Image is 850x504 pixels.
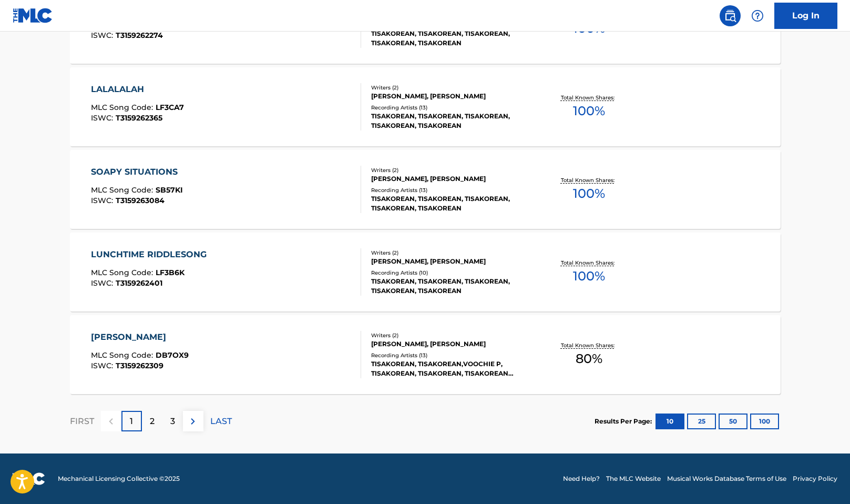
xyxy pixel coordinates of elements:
img: logo [13,472,45,485]
div: LALALALAH [91,83,184,96]
div: Writers ( 2 ) [371,84,530,92]
img: MLC Logo [13,8,53,23]
div: Writers ( 2 ) [371,166,530,174]
button: 25 [687,414,716,429]
div: TISAKOREAN, TISAKOREAN, TISAKOREAN, TISAKOREAN, TISAKOREAN [371,29,530,48]
a: The MLC Website [606,474,661,483]
div: Recording Artists ( 13 ) [371,104,530,112]
span: 80 % [576,349,602,368]
span: LF3CA7 [156,103,184,112]
span: T3159262309 [116,361,163,370]
span: MLC Song Code : [91,350,156,360]
p: FIRST [70,415,94,428]
span: T3159262274 [116,31,163,40]
div: Recording Artists ( 13 ) [371,186,530,194]
div: SOAPY SITUATIONS [91,166,183,178]
span: 100 % [573,184,605,203]
span: ISWC : [91,361,116,370]
div: LUNCHTIME RIDDLESONG [91,248,212,261]
span: ISWC : [91,31,116,40]
div: TISAKOREAN, TISAKOREAN, TISAKOREAN, TISAKOREAN, TISAKOREAN [371,194,530,213]
div: [PERSON_NAME], [PERSON_NAME] [371,174,530,184]
span: MLC Song Code : [91,103,156,112]
span: T3159263084 [116,196,165,205]
p: LAST [210,415,232,428]
span: T3159262401 [116,278,162,288]
img: search [724,9,736,22]
a: LALALALAHMLC Song Code:LF3CA7ISWC:T3159262365Writers (2)[PERSON_NAME], [PERSON_NAME]Recording Art... [70,67,781,146]
a: Log In [774,3,837,29]
span: DB7OX9 [156,350,189,360]
span: Mechanical Licensing Collective © 2025 [58,474,180,483]
p: 1 [130,415,133,428]
p: Total Known Shares: [561,259,617,267]
a: SOAPY SITUATIONSMLC Song Code:SB57KIISWC:T3159263084Writers (2)[PERSON_NAME], [PERSON_NAME]Record... [70,150,781,229]
a: [PERSON_NAME]MLC Song Code:DB7OX9ISWC:T3159262309Writers (2)[PERSON_NAME], [PERSON_NAME]Recording... [70,315,781,394]
span: ISWC : [91,278,116,288]
div: [PERSON_NAME], [PERSON_NAME] [371,92,530,101]
a: LUNCHTIME RIDDLESONGMLC Song Code:LF3B6KISWC:T3159262401Writers (2)[PERSON_NAME], [PERSON_NAME]Re... [70,233,781,311]
div: Writers ( 2 ) [371,249,530,257]
button: 50 [719,414,747,429]
a: Need Help? [563,474,600,483]
div: Writers ( 2 ) [371,331,530,339]
p: Total Known Shares: [561,176,617,184]
p: 3 [170,415,175,428]
div: TISAKOREAN, TISAKOREAN,VOOCHIE P, TISAKOREAN, TISAKOREAN, TISAKOREAN [FEAT. VOOCHIE P] [371,359,530,378]
div: Help [747,5,768,26]
span: 100 % [573,102,605,120]
p: Total Known Shares: [561,341,617,349]
img: right [187,415,199,428]
img: help [751,9,764,22]
span: SB57KI [156,185,183,195]
p: Total Known Shares: [561,94,617,102]
div: TISAKOREAN, TISAKOREAN, TISAKOREAN, TISAKOREAN, TISAKOREAN [371,112,530,130]
a: Privacy Policy [793,474,837,483]
div: TISAKOREAN, TISAKOREAN, TISAKOREAN, TISAKOREAN, TISAKOREAN [371,277,530,296]
p: Results Per Page: [595,417,654,426]
div: [PERSON_NAME], [PERSON_NAME] [371,257,530,266]
span: ISWC : [91,113,116,123]
button: 10 [656,414,684,429]
div: [PERSON_NAME] [91,331,189,344]
button: 100 [750,414,779,429]
span: MLC Song Code : [91,268,156,277]
div: Recording Artists ( 10 ) [371,269,530,277]
a: Public Search [720,5,741,26]
a: Musical Works Database Terms of Use [667,474,786,483]
div: [PERSON_NAME], [PERSON_NAME] [371,339,530,349]
span: T3159262365 [116,113,162,123]
span: MLC Song Code : [91,185,156,195]
span: LF3B6K [156,268,185,277]
span: 100 % [573,267,605,286]
p: 2 [150,415,155,428]
div: Recording Artists ( 13 ) [371,351,530,359]
span: ISWC : [91,196,116,205]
